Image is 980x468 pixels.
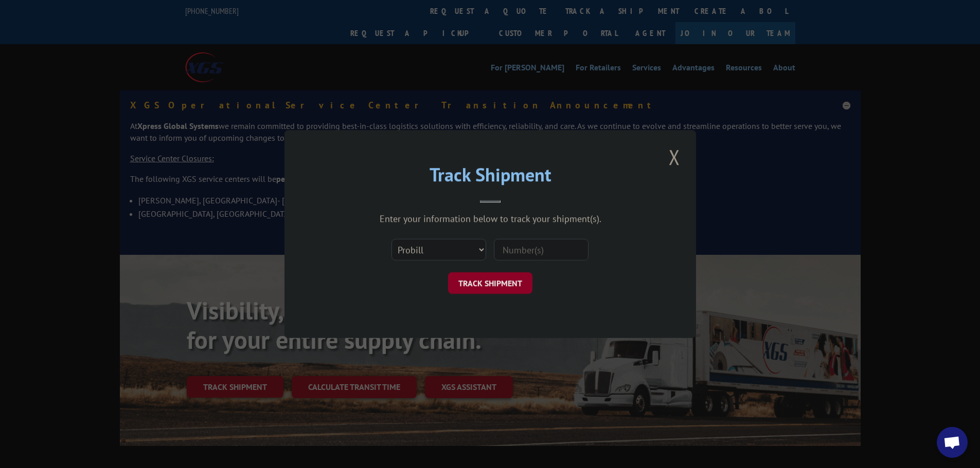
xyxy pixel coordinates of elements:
input: Number(s) [494,239,589,260]
a: Open chat [937,427,968,458]
button: TRACK SHIPMENT [448,272,532,294]
h2: Track Shipment [336,167,645,187]
div: Enter your information below to track your shipment(s). [336,213,645,224]
button: Close modal [666,143,683,171]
